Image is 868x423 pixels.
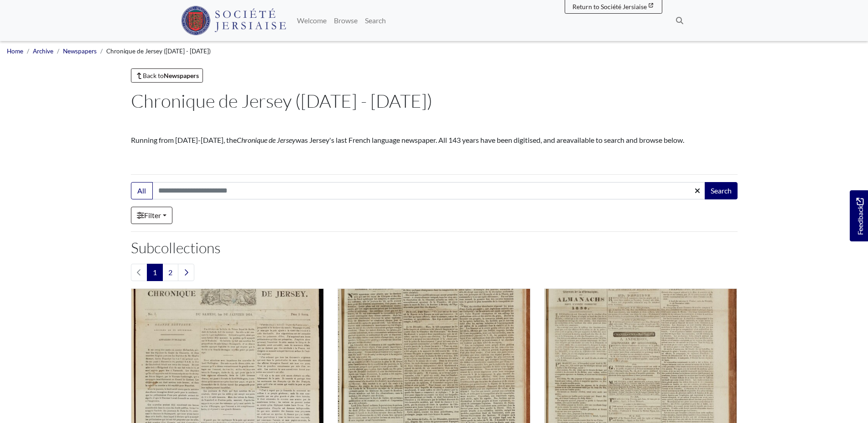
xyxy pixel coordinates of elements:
[152,182,706,199] input: Search this collection...
[854,198,865,235] span: Feedback
[131,264,738,281] nav: pagination
[131,135,738,146] p: Running from [DATE]-[DATE], the was Jersey's last French language newspaper. All 143 years have b...
[237,136,296,144] em: Chronique de Jersey
[164,72,199,79] strong: Newspapers
[131,182,153,199] button: All
[572,3,647,10] span: Return to Société Jersiaise
[7,47,23,55] a: Home
[330,11,361,30] a: Browse
[63,47,97,55] a: Newspapers
[850,190,868,241] a: Would you like to provide feedback?
[131,68,203,83] a: Back toNewspapers
[162,264,178,281] a: Goto page 2
[147,264,163,281] span: Goto page 1
[178,264,194,281] a: Next page
[181,4,286,37] a: Société Jersiaise logo
[181,6,286,35] img: Société Jersiaise
[293,11,330,30] a: Welcome
[131,207,172,224] a: Filter
[131,90,738,112] h1: Chronique de Jersey ([DATE] - [DATE])
[131,239,738,256] h2: Subcollections
[33,47,53,55] a: Archive
[361,11,390,30] a: Search
[131,264,147,281] li: Previous page
[705,182,738,199] button: Search
[106,47,211,55] span: Chronique de Jersey ([DATE] - [DATE])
